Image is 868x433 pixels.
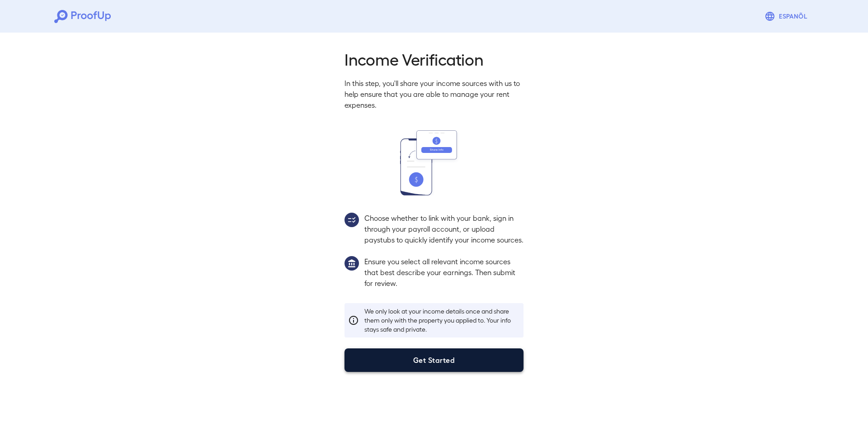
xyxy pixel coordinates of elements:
[364,213,524,245] p: Choose whether to link with your bank, sign in through your payroll account, or upload paystubs t...
[344,49,524,69] h2: Income Verification
[364,307,520,334] p: We only look at your income details once and share them only with the property you applied to. Yo...
[761,7,814,25] button: Espanõl
[344,256,359,271] img: group1.svg
[344,78,524,110] p: In this step, you'll share your income sources with us to help ensure that you are able to manage...
[364,256,524,289] p: Ensure you select all relevant income sources that best describe your earnings. Then submit for r...
[344,348,524,372] button: Get Started
[344,213,359,227] img: group2.svg
[400,130,468,195] img: transfer_money.svg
